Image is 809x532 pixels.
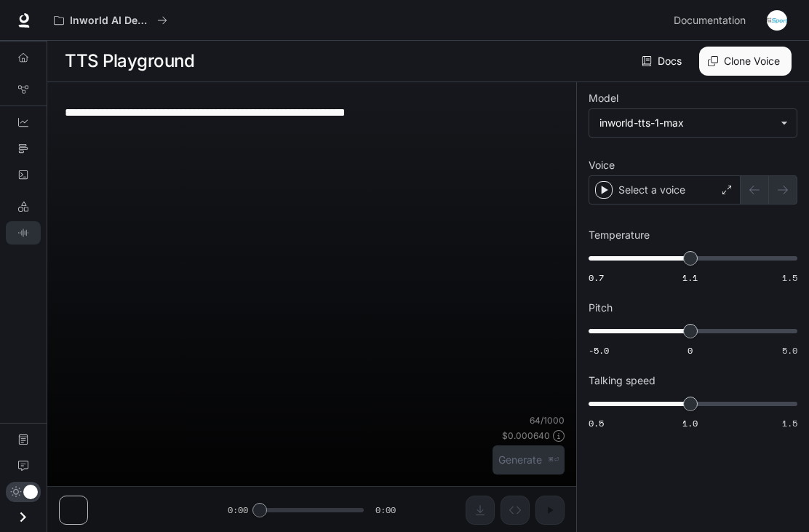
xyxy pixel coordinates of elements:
span: 5.0 [782,344,797,357]
a: Overview [6,46,41,69]
p: Select a voice [618,183,685,197]
a: Logs [6,163,41,186]
p: Pitch [589,303,613,313]
img: User avatar [767,10,787,31]
button: Open drawer [7,502,39,532]
a: Docs [639,47,688,76]
p: Voice [589,160,615,170]
span: -5.0 [589,344,609,357]
p: Temperature [589,230,650,240]
span: 1.5 [782,271,797,284]
a: Graph Registry [6,78,41,101]
div: inworld-tts-1-max [599,116,773,130]
p: Model [589,93,618,103]
span: 0.7 [589,271,604,284]
button: User avatar [762,6,792,35]
p: Talking speed [589,376,655,386]
a: LLM Playground [6,195,41,218]
h1: TTS Playground [65,47,194,76]
div: inworld-tts-1-max [589,109,797,137]
span: 0 [688,344,693,357]
a: TTS Playground [6,221,41,245]
p: $ 0.000640 [502,429,550,442]
p: 64 / 1000 [530,414,565,426]
button: Clone Voice [699,47,792,76]
span: 0.5 [589,417,604,429]
span: Dark mode toggle [23,483,38,499]
a: Documentation [6,428,41,451]
a: Dashboards [6,111,41,134]
a: Traces [6,137,41,160]
a: Documentation [668,6,757,35]
span: 1.5 [782,417,797,429]
span: Documentation [674,12,746,30]
button: All workspaces [47,6,174,35]
a: Feedback [6,454,41,477]
span: 1.1 [682,271,698,284]
p: Inworld AI Demos [70,15,151,27]
span: 1.0 [682,417,698,429]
